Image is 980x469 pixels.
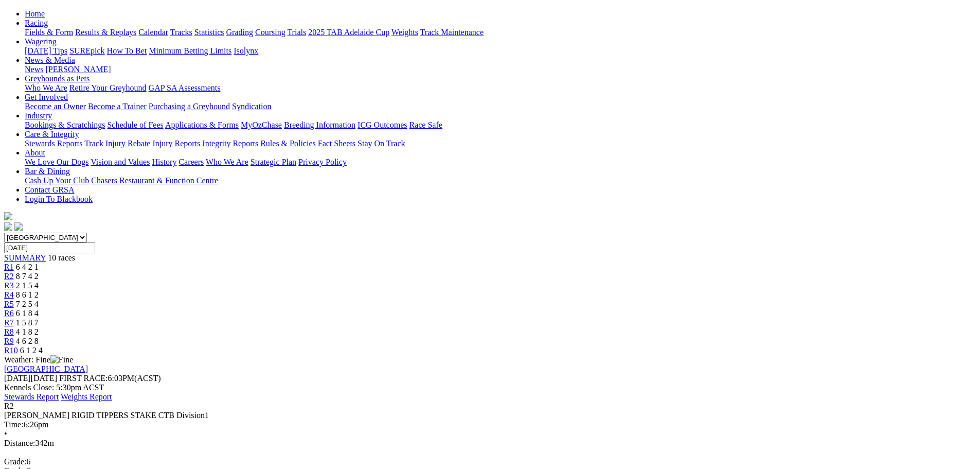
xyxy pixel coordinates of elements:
[4,290,14,299] a: R4
[241,120,282,129] a: MyOzChase
[232,102,271,111] a: Syndication
[84,139,150,148] a: Track Injury Rebate
[88,102,147,111] a: Become a Trainer
[4,281,14,290] a: R3
[391,28,418,37] a: Weights
[4,429,7,438] span: •
[25,120,105,129] a: Bookings & Scratchings
[206,158,248,166] a: Who We Are
[4,318,14,327] a: R7
[16,272,39,281] span: 8 7 4 2
[4,300,14,308] a: R5
[25,102,976,111] div: Get Involved
[107,120,163,129] a: Schedule of Fees
[25,93,68,101] a: Get Involved
[25,167,70,176] a: Bar & Dining
[45,65,111,74] a: [PERSON_NAME]
[4,212,12,220] img: logo-grsa-white.png
[107,46,147,55] a: How To Bet
[4,439,976,448] div: 342m
[25,83,976,93] div: Greyhounds as Pets
[251,158,296,166] a: Strategic Plan
[25,28,73,37] a: Fields & Form
[25,158,976,167] div: About
[69,46,104,55] a: SUREpick
[48,253,75,262] span: 10 races
[25,74,90,83] a: Greyhounds as Pets
[4,402,14,410] span: R2
[4,242,95,253] input: Select date
[4,420,976,429] div: 6:26pm
[358,120,407,129] a: ICG Outcomes
[25,46,67,55] a: [DATE] Tips
[50,355,73,364] img: Fine
[25,28,976,37] div: Racing
[59,374,108,383] span: FIRST RACE:
[16,327,39,336] span: 4 1 8 2
[25,120,976,130] div: Industry
[25,102,86,111] a: Become an Owner
[25,139,976,148] div: Care & Integrity
[138,28,168,37] a: Calendar
[25,56,75,64] a: News & Media
[152,139,200,148] a: Injury Reports
[318,139,355,148] a: Fact Sheets
[4,253,46,262] span: SUMMARY
[260,139,316,148] a: Rules & Policies
[25,9,45,18] a: Home
[409,120,442,129] a: Race Safe
[91,158,150,166] a: Vision and Values
[4,457,976,466] div: 6
[202,139,258,148] a: Integrity Reports
[25,46,976,56] div: Wagering
[4,439,35,447] span: Distance:
[4,374,57,383] span: [DATE]
[255,28,286,37] a: Coursing
[25,148,45,157] a: About
[165,120,239,129] a: Applications & Forms
[75,28,136,37] a: Results & Replays
[152,158,176,166] a: History
[61,392,112,401] a: Weights Report
[4,263,14,271] span: R1
[20,346,43,355] span: 6 1 2 4
[4,337,14,345] span: R9
[59,374,161,383] span: 6:03PM(ACST)
[298,158,347,166] a: Privacy Policy
[4,346,18,355] a: R10
[226,28,253,37] a: Grading
[4,272,14,281] span: R2
[16,309,39,318] span: 6 1 8 4
[358,139,405,148] a: Stay On Track
[14,222,23,231] img: twitter.svg
[25,65,976,74] div: News & Media
[16,290,39,299] span: 8 6 1 2
[16,300,39,308] span: 7 2 5 4
[25,158,88,166] a: We Love Our Dogs
[4,364,88,373] a: [GEOGRAPHIC_DATA]
[4,383,976,392] div: Kennels Close: 5:30pm ACST
[25,185,74,194] a: Contact GRSA
[179,158,204,166] a: Careers
[25,195,93,203] a: Login To Blackbook
[4,420,24,429] span: Time:
[4,457,27,466] span: Grade:
[4,309,14,318] a: R6
[25,139,82,148] a: Stewards Reports
[149,102,230,111] a: Purchasing a Greyhound
[234,46,258,55] a: Isolynx
[25,37,57,46] a: Wagering
[420,28,484,37] a: Track Maintenance
[4,327,14,336] a: R8
[4,411,976,420] div: [PERSON_NAME] RIGID TIPPERS STAKE CTB Division1
[16,281,39,290] span: 2 1 5 4
[4,392,59,401] a: Stewards Report
[4,374,31,383] span: [DATE]
[149,83,221,92] a: GAP SA Assessments
[25,19,48,27] a: Racing
[194,28,224,37] a: Statistics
